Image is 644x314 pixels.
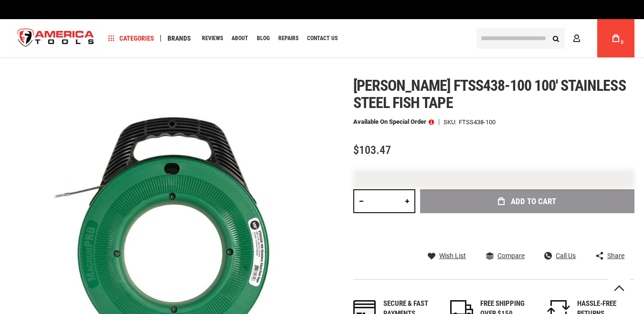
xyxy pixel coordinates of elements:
a: Wish List [428,251,466,260]
strong: SKU [443,119,459,125]
a: Compare [486,251,525,260]
span: Wish List [439,252,466,259]
span: Blog [257,35,270,41]
a: Reviews [198,32,227,45]
a: store logo [10,21,102,56]
a: Call Us [544,251,576,260]
button: Search [547,29,565,47]
span: Share [607,252,624,259]
span: Compare [497,252,525,259]
a: Categories [104,32,158,45]
p: Available on Special Order [353,119,434,125]
a: About [227,32,253,45]
span: Call Us [556,252,576,259]
span: About [232,35,248,41]
a: Brands [163,32,195,45]
span: 0 [621,40,623,45]
a: Contact Us [303,32,342,45]
img: America Tools [10,21,102,56]
a: Blog [253,32,274,45]
span: Contact Us [307,35,338,41]
a: Repairs [274,32,303,45]
span: [PERSON_NAME] ftss438-100 100' stainless steel fish tape [353,76,626,112]
span: Brands [168,35,191,42]
span: Categories [108,35,154,42]
span: Repairs [278,35,298,41]
span: $103.47 [353,143,391,157]
span: Reviews [202,35,223,41]
div: FTSS438-100 [459,119,496,125]
a: 0 [607,19,625,57]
